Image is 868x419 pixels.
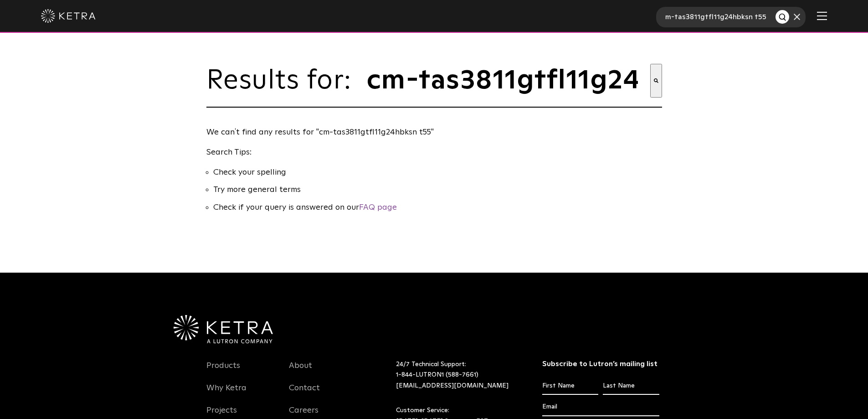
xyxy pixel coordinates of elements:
[213,166,662,179] li: Check your spelling
[206,67,361,94] span: Results for:
[542,359,659,369] h3: Subscribe to Lutron’s mailing list
[817,11,827,20] img: Hamburger%20Nav.svg
[794,14,800,20] img: close search form
[206,361,240,382] a: Products
[41,9,96,23] img: ketra-logo-2019-white
[603,378,659,395] input: Last Name
[213,183,662,197] li: Try more general terms
[396,383,508,389] a: [EMAIL_ADDRESS][DOMAIN_NAME]
[289,361,312,382] a: About
[366,64,650,98] input: This is a search field with an auto-suggest feature attached.
[174,315,273,343] img: Ketra-aLutronCo_White_RGB
[206,146,657,159] p: Search Tips:
[213,201,662,214] li: Check if your query is answered on our
[206,126,657,139] p: We can′t find any results for "cm-tas3811gtfl11g24hbksn t55"
[289,383,320,404] a: Contact
[396,372,478,378] a: 1-844-LUTRON1 (588-7661)
[778,13,788,22] img: search button
[542,378,598,395] input: First Name
[206,383,247,404] a: Why Ketra
[396,359,519,392] p: 24/7 Technical Support:
[650,64,662,98] button: Search
[542,398,659,416] input: Email
[359,203,397,212] a: FAQ page
[776,10,789,24] button: Search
